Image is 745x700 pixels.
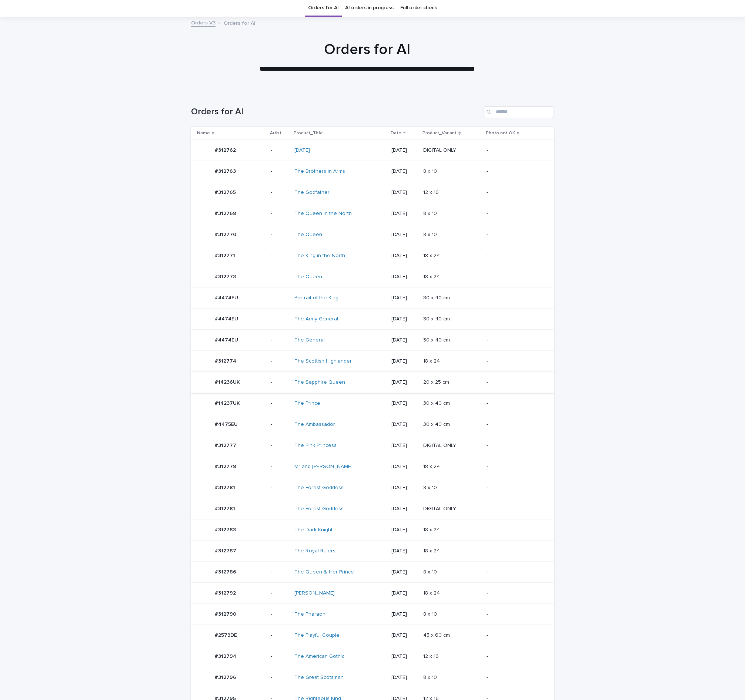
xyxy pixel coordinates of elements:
[191,477,554,498] tr: #312781#312781 -The Forest Goddess [DATE]8 x 108 x 10 -
[423,357,441,364] p: 18 x 24
[294,147,310,154] a: [DATE]
[191,161,554,182] tr: #312763#312763 -The Brothers in Arms [DATE]8 x 108 x 10 -
[271,232,288,238] p: -
[294,274,322,280] a: The Queen
[215,293,240,301] p: #4474EU
[215,420,239,428] p: #4475EU
[215,399,241,407] p: #14237UK
[487,316,542,322] p: -
[271,674,288,681] p: -
[391,337,417,343] p: [DATE]
[486,129,515,137] p: Photo not OK
[391,295,417,301] p: [DATE]
[271,653,288,660] p: -
[215,336,240,343] p: #4474EU
[271,527,288,533] p: -
[487,295,542,301] p: -
[391,548,417,554] p: [DATE]
[391,506,417,512] p: [DATE]
[487,674,542,681] p: -
[271,548,288,554] p: -
[423,230,438,238] p: 8 x 10
[391,611,417,617] p: [DATE]
[294,400,320,407] a: The Prince
[271,442,288,449] p: -
[294,632,340,639] a: The Playful Couple
[423,167,438,175] p: 8 x 10
[294,189,330,196] a: The Godfather
[391,232,417,238] p: [DATE]
[487,569,542,575] p: -
[215,314,240,322] p: #4474EU
[215,357,238,364] p: #312774
[423,462,441,470] p: 18 x 24
[294,295,338,301] a: Portrait of the King
[487,548,542,554] p: -
[423,652,440,660] p: 12 x 16
[423,293,451,301] p: 30 x 40 cm
[487,253,542,259] p: -
[423,272,441,280] p: 18 x 24
[271,590,288,596] p: -
[391,358,417,364] p: [DATE]
[391,527,417,533] p: [DATE]
[391,590,417,596] p: [DATE]
[191,393,554,414] tr: #14237UK#14237UK -The Prince [DATE]30 x 40 cm30 x 40 cm -
[215,441,238,449] p: #312777
[271,569,288,575] p: -
[423,483,438,491] p: 8 x 10
[215,483,237,491] p: #312781
[487,189,542,196] p: -
[191,541,554,562] tr: #312787#312787 -The Royal Rulers [DATE]18 x 2418 x 24 -
[215,589,237,596] p: #312792
[294,211,352,217] a: The Queen in the North
[271,400,288,407] p: -
[215,167,237,175] p: #312763
[191,646,554,667] tr: #312794#312794 -The American Gothic [DATE]12 x 1612 x 16 -
[215,462,238,470] p: #312778
[215,504,237,512] p: #312781
[191,667,554,688] tr: #312796#312796 -The Great Scotsman [DATE]8 x 108 x 10 -
[391,253,417,259] p: [DATE]
[423,378,451,386] p: 20 x 25 cm
[215,209,238,217] p: #312768
[391,168,417,175] p: [DATE]
[271,421,288,428] p: -
[391,129,401,137] p: Date
[423,631,451,639] p: 45 x 60 cm
[294,129,323,137] p: Product_Title
[391,485,417,491] p: [DATE]
[191,414,554,435] tr: #4475EU#4475EU -The Ambassador [DATE]30 x 40 cm30 x 40 cm -
[391,442,417,449] p: [DATE]
[270,129,281,137] p: Artist
[487,464,542,470] p: -
[215,146,237,154] p: #312762
[191,372,554,393] tr: #14236UK#14236UK -The Sapphire Queen [DATE]20 x 25 cm20 x 25 cm -
[294,569,354,575] a: The Queen & Her Prince
[191,266,554,287] tr: #312773#312773 -The Queen [DATE]18 x 2418 x 24 -
[215,631,238,639] p: #2573DE
[391,189,417,196] p: [DATE]
[487,590,542,596] p: -
[215,188,237,196] p: #312765
[294,653,344,660] a: The American Gothic
[191,498,554,519] tr: #312781#312781 -The Forest Goddess [DATE]DIGITAL ONLYDIGITAL ONLY -
[423,546,441,554] p: 18 x 24
[391,569,417,575] p: [DATE]
[423,336,451,343] p: 30 x 40 cm
[215,230,238,238] p: #312770
[271,632,288,639] p: -
[191,107,481,117] h1: Orders for AI
[271,358,288,364] p: -
[215,525,237,533] p: #312783
[487,632,542,639] p: -
[294,358,352,364] a: The Scottish Highlander
[191,287,554,309] tr: #4474EU#4474EU -Portrait of the King [DATE]30 x 40 cm30 x 40 cm -
[191,562,554,583] tr: #312786#312786 -The Queen & Her Prince [DATE]8 x 108 x 10 -
[423,314,451,322] p: 30 x 40 cm
[423,504,458,512] p: DIGITAL ONLY
[484,106,554,118] div: Search
[423,673,438,681] p: 8 x 10
[294,316,338,322] a: The Army General
[422,129,457,137] p: Product_Variant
